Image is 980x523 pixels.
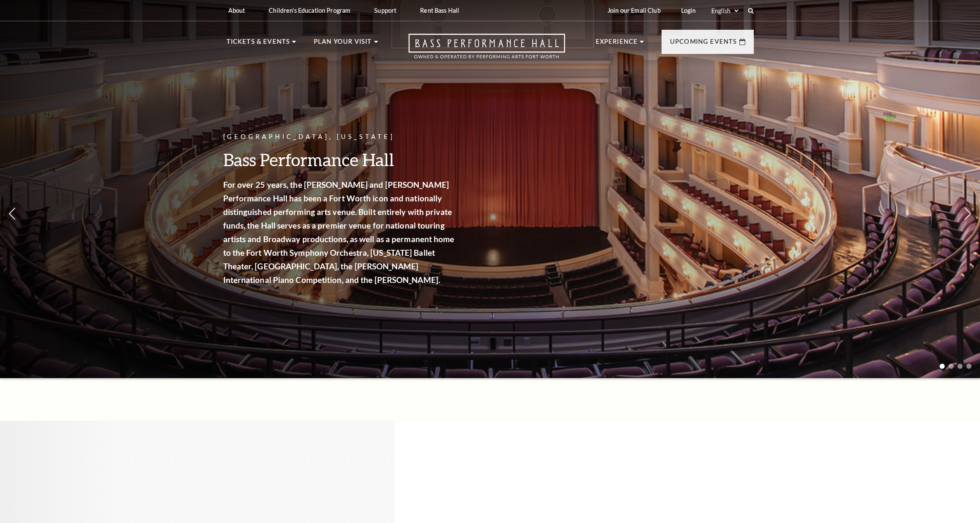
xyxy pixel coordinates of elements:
[223,132,457,142] p: [GEOGRAPHIC_DATA], [US_STATE]
[269,7,350,14] p: Children's Education Program
[223,180,454,285] strong: For over 25 years, the [PERSON_NAME] and [PERSON_NAME] Performance Hall has been a Fort Worth ico...
[223,149,457,170] h3: Bass Performance Hall
[670,37,737,52] p: Upcoming Events
[596,37,638,52] p: Experience
[374,7,396,14] p: Support
[420,7,459,14] p: Rent Bass Hall
[227,37,290,52] p: Tickets & Events
[228,7,245,14] p: About
[314,37,372,52] p: Plan Your Visit
[710,7,740,15] select: Select:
